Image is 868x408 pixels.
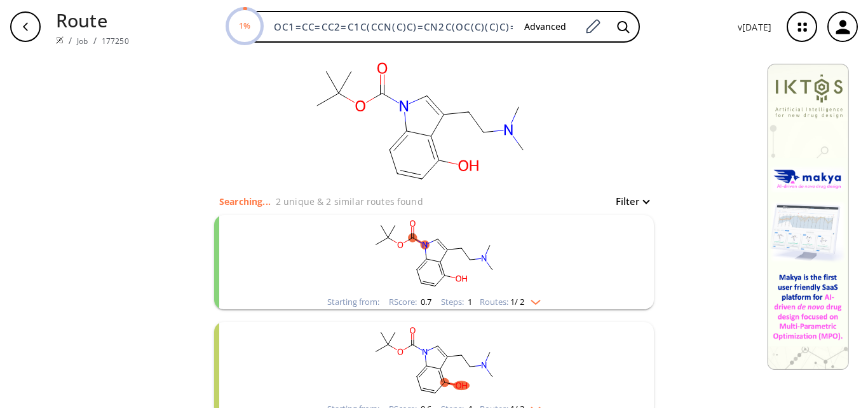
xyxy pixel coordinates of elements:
[269,322,599,402] svg: CN(C)CCc1cn(C(=O)OC(C)(C)C)c2cccc(O)c12
[608,197,649,206] button: Filter
[276,195,423,208] p: 2 unique & 2 similar routes found
[56,6,129,34] p: Route
[93,34,97,47] li: /
[480,298,541,306] div: Routes:
[767,64,849,370] img: Banner
[510,298,524,306] span: 1 / 2
[389,298,431,306] div: RScore :
[269,215,599,295] svg: CN(C)CCc1cn(C(=O)OC(C)(C)C)c2cccc(O)c12
[219,195,271,208] p: Searching...
[524,295,541,305] img: Down
[514,15,576,39] button: Advanced
[466,296,472,307] span: 1
[102,36,129,46] a: 177250
[441,298,472,306] div: Steps :
[266,20,514,33] input: Enter SMILES
[69,34,72,47] li: /
[56,36,64,44] img: Spaya logo
[293,53,547,193] svg: OC1=CC=CC2=C1C(CCN(C)C)=CN2C(OC(C)(C)C)=O
[738,20,771,34] p: v [DATE]
[77,36,88,46] a: Job
[239,20,250,31] text: 1%
[419,296,431,307] span: 0.7
[327,298,379,306] div: Starting from:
